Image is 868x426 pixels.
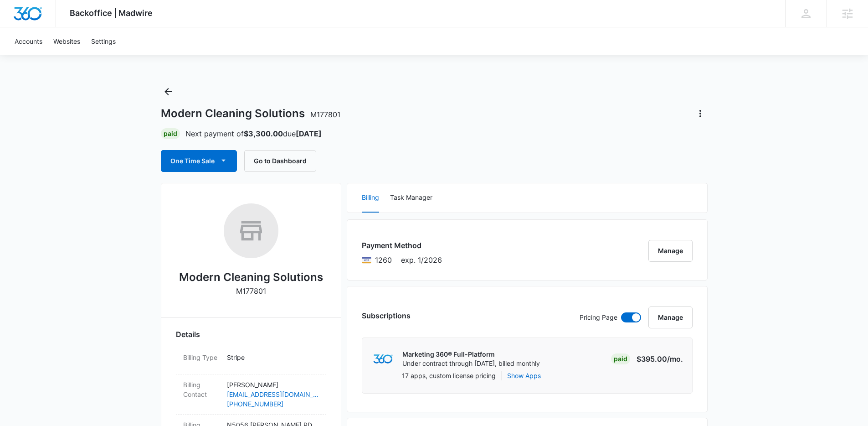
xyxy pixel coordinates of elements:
[373,354,393,364] img: marketing360Logo
[161,128,180,139] div: Paid
[179,269,323,286] h2: Modern Cleaning Solutions
[637,353,683,364] p: $395.00
[48,27,86,55] a: Websites
[667,354,683,364] span: /mo.
[244,150,316,172] button: Go to Dashboard
[9,27,48,55] a: Accounts
[390,183,432,213] button: Task Manager
[183,380,220,399] dt: Billing Contact
[310,110,340,119] span: M177801
[611,353,630,364] div: Paid
[227,390,319,399] a: [EMAIL_ADDRESS][DOMAIN_NAME]
[86,27,121,55] a: Settings
[161,150,237,172] button: One Time Sale
[362,183,379,213] button: Billing
[227,380,319,390] p: [PERSON_NAME]
[648,307,693,328] button: Manage
[236,286,266,296] p: M177801
[161,84,175,99] button: Back
[648,240,693,262] button: Manage
[244,129,283,138] strong: $3,300.00
[176,329,200,340] span: Details
[227,399,319,409] a: [PHONE_NUMBER]
[362,310,411,321] h3: Subscriptions
[375,255,392,265] span: Visa ending with
[507,371,541,380] button: Show Apps
[402,350,540,359] p: Marketing 360® Full-Platform
[70,8,153,18] span: Backoffice | Madwire
[185,128,322,139] p: Next payment of due
[693,106,708,121] button: Actions
[227,353,319,362] p: Stripe
[362,240,442,251] h3: Payment Method
[402,371,496,380] p: 17 apps, custom license pricing
[402,359,540,368] p: Under contract through [DATE], billed monthly
[176,347,326,374] div: Billing TypeStripe
[296,129,322,138] strong: [DATE]
[161,107,340,120] h1: Modern Cleaning Solutions
[580,312,617,322] p: Pricing Page
[176,374,326,415] div: Billing Contact[PERSON_NAME][EMAIL_ADDRESS][DOMAIN_NAME][PHONE_NUMBER]
[401,255,442,265] span: exp. 1/2026
[183,353,220,362] dt: Billing Type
